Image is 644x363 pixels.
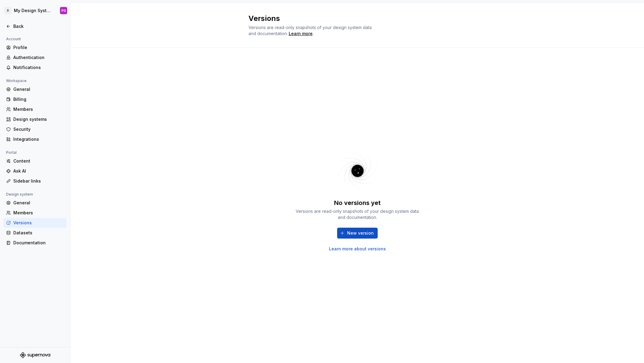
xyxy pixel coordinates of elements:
div: General [13,200,64,206]
div: Profile [13,45,64,51]
a: Members [4,104,67,114]
div: Account [4,35,23,43]
div: Workspace [4,77,29,84]
div: Content [13,158,64,164]
button: New version [337,228,378,239]
div: Billing [13,96,64,102]
button: DMy Design SystemPG [1,4,69,17]
a: Integrations [4,134,67,144]
a: Sidebar links [4,176,67,186]
div: Portal [4,149,19,156]
a: Versions [4,218,67,228]
div: General [13,86,64,92]
span: New version [347,230,374,236]
span: Versions are read-only snapshots of your design system data and documentation. [248,25,372,36]
div: Back [13,23,64,29]
div: Documentation [13,240,64,246]
h2: Versions [248,14,459,23]
div: Notifications [13,64,64,71]
div: D [4,7,11,14]
div: Design systems [13,116,64,122]
a: Security [4,124,67,134]
a: Documentation [4,238,67,248]
a: General [4,84,67,94]
a: Design systems [4,114,67,124]
div: Ask AI [13,168,64,174]
a: Learn more [289,31,313,37]
a: Content [4,156,67,166]
a: Ask AI [4,166,67,176]
div: Integrations [13,136,64,142]
div: Members [13,210,64,216]
div: PG [61,8,66,13]
div: Versions [13,220,64,226]
a: Profile [4,43,67,52]
div: Security [13,126,64,132]
a: Notifications [4,63,67,72]
div: Design system [4,191,35,198]
div: Members [13,106,64,112]
a: Members [4,208,67,218]
a: Billing [4,94,67,104]
div: Datasets [13,230,64,236]
div: My Design System [14,8,53,14]
a: Back [4,21,67,31]
div: Authentication [13,54,64,61]
a: Authentication [4,53,67,62]
div: Versions are read-only snapshots of your design system data and documentation. [294,208,421,220]
a: Datasets [4,228,67,238]
span: . [288,31,314,36]
div: No versions yet [334,199,381,207]
svg: Supernova Logo [20,352,50,358]
a: General [4,198,67,208]
a: Learn more about versions [329,246,386,252]
div: Sidebar links [13,178,64,184]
